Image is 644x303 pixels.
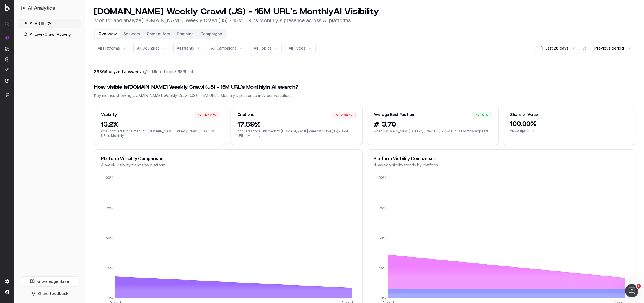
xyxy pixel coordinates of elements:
img: Botify logo [5,4,10,11]
tspan: 25% [106,266,113,270]
span: of AI conversations mention [DOMAIN_NAME] Weekly Crawl (JS) - 15M URL's Monthly [101,129,219,138]
span: filtered from 3,986 total [152,69,193,75]
div: 4-week visibility trends by platform [101,162,356,168]
tspan: 75% [379,206,386,210]
div: Platform Visibility Comparison [101,156,356,161]
button: Answers [120,30,143,38]
div: Share of Voice [510,112,538,117]
button: Share feedback [21,289,78,299]
span: when [DOMAIN_NAME] Weekly Crawl (JS) - 15M URL's Monthly appears [374,129,492,133]
span: All Platforms [98,45,120,51]
div: How visible is [DOMAIN_NAME] Weekly Crawl (JS) - 15M URL's Monthly in AI search? [94,83,635,91]
span: 13.2% [101,120,219,129]
iframe: Intercom live chat [625,284,638,297]
h1: AI Analytics [28,4,55,12]
span: 100.00% [510,120,628,129]
span: All Countries [137,45,160,51]
div: -0.45 [332,112,356,118]
button: Campaigns [197,30,226,38]
div: -0.12 [473,112,492,118]
a: AI Live-Crawl Activity [19,30,81,39]
img: Assist [5,78,9,83]
span: % [349,113,353,117]
span: All Campaigns [211,45,237,51]
div: Visibility [101,112,117,117]
tspan: 0% [108,296,113,300]
img: Setting [5,279,9,284]
button: Domains [174,30,197,38]
img: Switch project [6,93,9,97]
img: My account [5,290,9,294]
tspan: 50% [106,236,113,240]
span: % [213,113,216,117]
p: Monitor and analyze [DOMAIN_NAME] Weekly Crawl (JS) - 15M URL's Monthly 's presence across AI pla... [94,17,379,24]
div: Platform Visibility Comparison [374,156,629,161]
div: Citations [237,112,254,117]
img: Intelligence [5,46,9,51]
span: vs. [583,45,588,51]
span: 17.59% [237,120,356,129]
button: Overview [95,30,120,38]
tspan: 100% [377,176,386,180]
span: 3986 Analyzed answers [94,69,141,75]
img: Analytics [5,36,9,40]
span: vs competitors [510,129,628,133]
div: Key metrics showing [DOMAIN_NAME] Weekly Crawl (JS) - 15M URL's Monthly 's presence in AI convers... [94,93,635,98]
tspan: 50% [379,236,386,240]
img: Activation [5,57,9,62]
div: 4-week visibility trends by platform [374,162,629,168]
a: Knowledge Base [21,276,78,286]
span: All Intents [177,45,194,51]
span: All Topics [254,45,271,51]
img: Studio [5,68,9,72]
tspan: 25% [379,266,386,270]
span: 1 [637,284,641,289]
span: conversations link back to [DOMAIN_NAME] Weekly Crawl (JS) - 15M URL's Monthly [237,129,356,138]
button: AI Analytics [21,4,78,12]
h1: [DOMAIN_NAME] Weekly Crawl (JS) - 15M URL's Monthly AI Visibility [94,7,379,17]
tspan: 0% [381,296,386,300]
div: Average Best Position [374,112,415,117]
tspan: 75% [106,206,113,210]
button: Competitors [143,30,174,38]
a: AI Visibility [19,19,81,28]
tspan: 100% [104,176,113,180]
div: -4.79 [195,112,219,118]
span: # 3.70 [374,120,492,129]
